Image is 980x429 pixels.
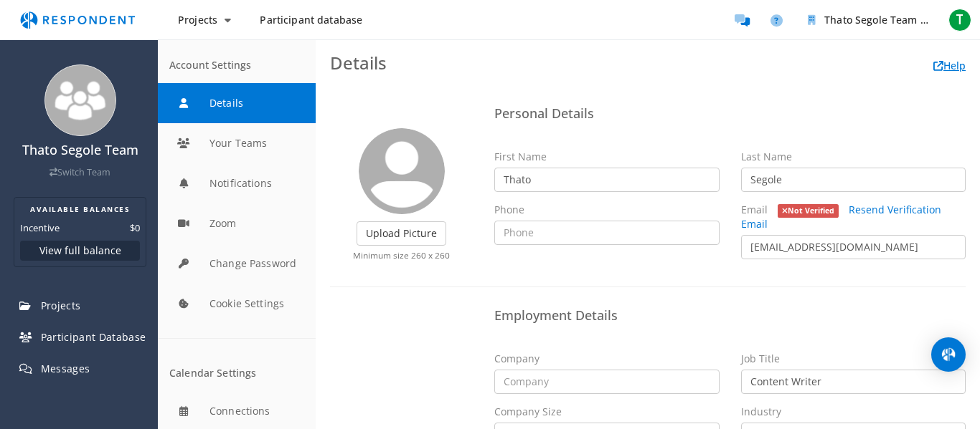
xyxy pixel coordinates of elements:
span: Details [330,51,387,74]
img: team_avatar_256.png [44,64,116,136]
div: Account Settings [169,59,304,72]
label: Job Title [741,352,780,366]
label: Company [494,352,540,366]
input: Email [741,235,966,259]
p: Minimum size 260 x 260 [330,249,473,261]
span: Messages [41,362,90,375]
input: Company [494,370,720,394]
span: Projects [41,299,81,312]
label: Upload Picture [357,221,446,246]
span: Projects [178,13,217,26]
a: Participant database [248,7,374,33]
button: Cookie Settings [158,284,316,324]
span: Email [741,203,768,216]
button: Your Teams [158,123,316,163]
a: Message participants [727,6,756,34]
input: Job Title [741,370,966,394]
h4: Employment Details [494,309,966,323]
button: Change Password [158,244,316,284]
button: Projects [166,7,242,33]
img: user_avatar_128.png [359,128,445,214]
label: Phone [494,203,524,217]
span: Participant Database [41,330,146,344]
button: View full balance [20,241,140,261]
h4: Thato Segole Team [9,143,151,158]
button: T [946,7,974,33]
a: Resend Verification Email [741,203,942,231]
button: Zoom [158,203,316,244]
button: Thato Segole Team [796,7,940,33]
input: Last Name [741,168,966,192]
label: First Name [494,150,547,164]
div: Calendar Settings [169,367,304,380]
h4: Personal Details [494,107,966,121]
span: Not Verified [778,204,839,218]
label: Last Name [741,150,792,164]
h2: AVAILABLE BALANCES [20,203,140,215]
label: Company Size [494,405,562,419]
a: Help and support [762,6,791,34]
button: Details [158,83,316,123]
div: Open Intercom Messenger [931,337,966,372]
a: Switch Team [50,166,110,178]
dt: Incentive [20,221,60,235]
input: First Name [494,168,720,192]
span: T [948,9,971,32]
input: Phone [494,221,720,245]
section: Balance summary [14,197,146,267]
a: Help [933,59,966,72]
dd: $0 [130,221,140,235]
span: Participant database [260,13,362,26]
label: Industry [741,405,781,419]
span: Thato Segole Team [824,13,917,26]
button: Notifications [158,163,316,203]
img: respondent-logo.png [11,6,143,34]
